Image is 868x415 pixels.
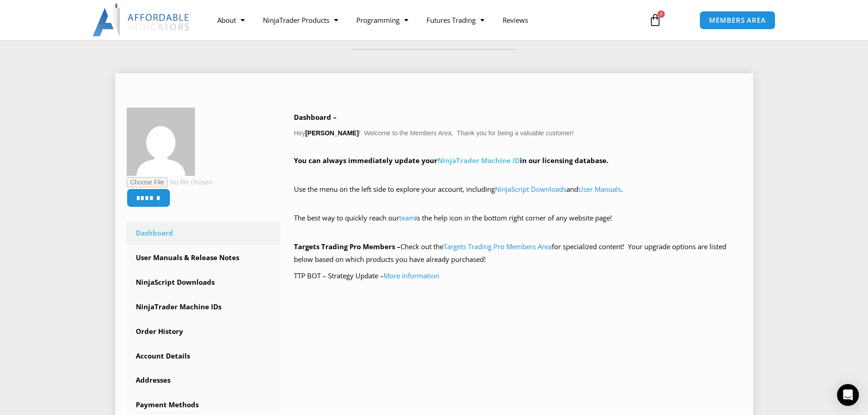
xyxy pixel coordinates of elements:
div: Hey ! Welcome to the Members Area. Thank you for being a valuable customer! [294,111,742,282]
a: NinjaTrader Machine IDs [127,295,281,319]
nav: Menu [208,10,638,31]
b: Dashboard – [294,113,337,122]
a: team [399,213,415,222]
a: Dashboard [127,221,281,245]
p: Use the menu on the left side to explore your account, including and . [294,183,742,209]
a: Order History [127,320,281,343]
a: NinjaScript Downloads [127,271,281,294]
a: Targets Trading Pro Members Area [443,242,552,251]
span: MEMBERS AREA [709,17,766,24]
a: More Information [384,271,439,280]
a: Programming [347,10,417,31]
strong: Targets Trading Pro Members – [294,242,401,251]
a: 0 [635,7,675,33]
img: 52d14cc52d27081c07ba4f3a5b011d74f5ec5f380352a77f347608f89add1f44 [127,108,195,176]
strong: You can always immediately update your in our licensing database. [294,156,608,165]
a: NinjaScript Downloads [495,184,566,194]
a: User Manuals & Release Notes [127,246,281,270]
div: Open Intercom Messenger [837,384,859,406]
a: About [208,10,254,31]
a: Reviews [493,10,537,31]
strong: [PERSON_NAME] [305,129,359,137]
img: LogoAI | Affordable Indicators – NinjaTrader [92,4,190,36]
a: Addresses [127,369,281,392]
span: 0 [657,10,665,18]
a: Account Details [127,344,281,368]
a: MEMBERS AREA [699,11,776,30]
p: Check out the for specialized content! Your upgrade options are listed below based on which produ... [294,241,742,266]
a: NinjaTrader Products [254,10,347,31]
a: User Manuals [578,184,621,194]
p: The best way to quickly reach our is the help icon in the bottom right corner of any website page! [294,212,742,237]
a: Futures Trading [417,10,493,31]
a: NinjaTrader Machine ID [437,156,520,165]
p: TTP BOT – Strategy Update – [294,270,742,282]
